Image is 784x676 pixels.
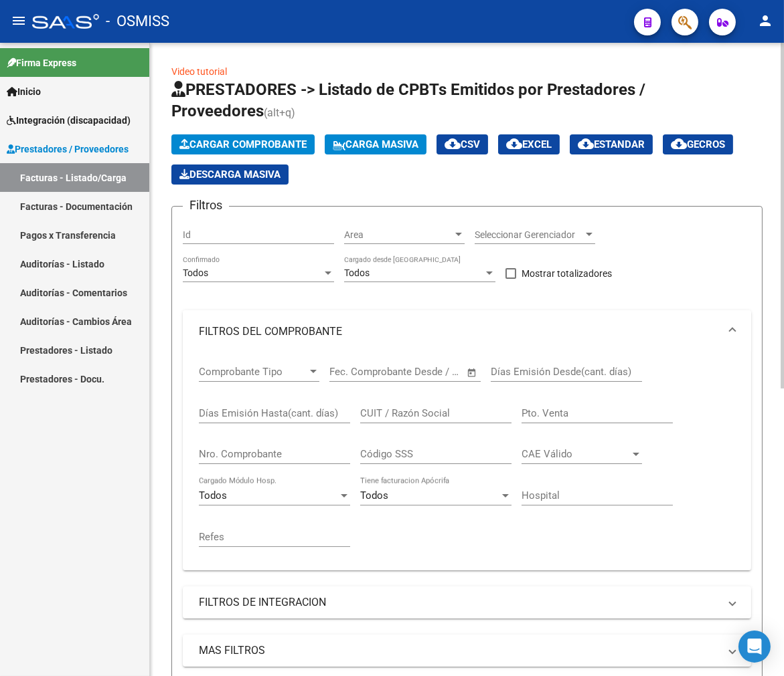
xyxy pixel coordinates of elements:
button: Cargar Comprobante [171,134,315,154]
span: Descarga Masiva [179,168,281,181]
span: Firma Express [7,55,76,70]
mat-icon: cloud_download [445,136,461,152]
mat-expansion-panel-header: FILTROS DE INTEGRACION [183,586,751,618]
mat-icon: person [757,13,773,29]
span: Inicio [7,84,41,99]
mat-icon: cloud_download [506,136,522,152]
mat-expansion-panel-header: MAS FILTROS [183,635,751,667]
span: Todos [344,267,370,278]
button: EXCEL [498,134,560,154]
button: Open calendar [465,365,480,380]
button: Estandar [570,134,653,154]
div: FILTROS DEL COMPROBANTE [183,353,751,570]
a: Video tutorial [171,66,227,77]
mat-icon: menu [11,13,27,29]
span: EXCEL [506,138,552,150]
span: (alt+q) [264,106,295,119]
mat-expansion-panel-header: FILTROS DEL COMPROBANTE [183,310,751,353]
span: Seleccionar Gerenciador [475,229,583,241]
span: - OSMISS [106,7,169,36]
h3: Filtros [183,196,229,215]
span: Cargar Comprobante [179,138,307,150]
span: Todos [360,489,388,501]
mat-panel-title: FILTROS DE INTEGRACION [199,595,719,610]
div: Open Intercom Messenger [738,631,771,663]
span: Todos [183,267,208,278]
span: Comprobante Tipo [199,366,307,378]
mat-panel-title: MAS FILTROS [199,643,719,658]
input: Fecha fin [396,366,461,378]
span: CAE Válido [522,448,630,460]
span: Area [344,229,453,241]
span: Prestadores / Proveedores [7,142,129,156]
button: Descarga Masiva [171,164,289,185]
app-download-masive: Descarga masiva de comprobantes (adjuntos) [171,164,289,185]
span: PRESTADORES -> Listado de CPBTs Emitidos por Prestadores / Proveedores [171,80,645,120]
span: Mostrar totalizadores [522,265,612,281]
mat-icon: cloud_download [578,136,594,152]
span: Integración (discapacidad) [7,113,131,128]
button: CSV [437,134,488,154]
input: Fecha inicio [329,366,384,378]
mat-panel-title: FILTROS DEL COMPROBANTE [199,324,719,339]
span: Estandar [578,138,645,150]
button: Carga Masiva [325,134,426,154]
span: Carga Masiva [333,138,418,150]
span: Gecros [671,138,725,150]
span: Todos [199,489,227,501]
span: CSV [445,138,480,150]
button: Gecros [663,134,733,154]
mat-icon: cloud_download [671,136,687,152]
